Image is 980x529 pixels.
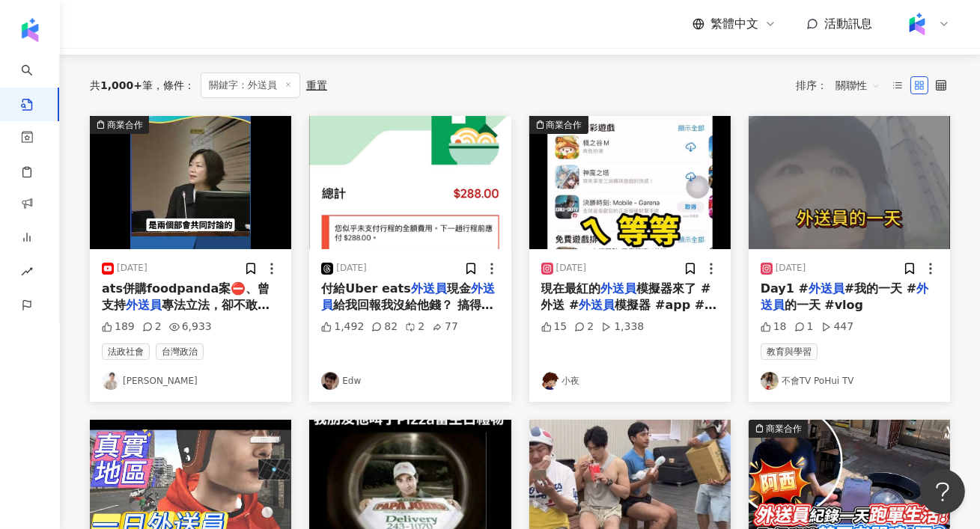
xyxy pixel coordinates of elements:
[156,343,204,360] span: 台灣政治
[102,298,270,328] span: 專法立法，卻不敢承諾任內完成❓勞動
[107,117,143,132] div: 商業合作
[90,116,291,249] img: post-image
[796,73,889,97] div: 排序：
[371,319,398,334] div: 82
[761,372,938,390] a: KOL Avatar不會TV PoHui TV
[102,372,279,390] a: KOL Avatar[PERSON_NAME]
[21,257,33,290] span: rise
[153,79,195,91] span: 條件 ：
[824,16,872,31] span: 活動訊息
[336,262,367,275] div: [DATE]
[821,319,854,334] div: 447
[749,116,950,249] img: post-image
[100,79,142,91] span: 1,000+
[761,319,787,334] div: 18
[794,319,814,334] div: 1
[579,298,615,312] mark: 外送員
[321,298,497,346] span: 給我回報我沒給他錢？ 搞得我整個不能用 客服也不回覆 怎麼會有這麼缺德的
[411,281,447,296] mark: 外送員
[90,116,291,249] button: 商業合作
[432,319,458,334] div: 77
[541,372,719,390] a: KOL Avatar小夜
[21,54,51,112] a: search
[547,117,582,132] div: 商業合作
[844,281,916,296] span: #我的一天 #
[574,319,594,334] div: 2
[321,281,411,296] span: 付給Uber eats
[541,372,559,390] img: KOL Avatar
[102,372,120,390] img: KOL Avatar
[903,10,931,38] img: Kolr%20app%20icon%20%281%29.png
[405,319,424,334] div: 2
[126,298,162,312] mark: 外送員
[201,73,300,98] span: 關鍵字：外送員
[142,319,162,334] div: 2
[761,281,809,296] span: Day1 #
[102,319,135,334] div: 189
[321,281,495,312] mark: 外送員
[102,343,150,360] span: 法政社會
[920,469,965,514] iframe: Help Scout Beacon - Open
[556,262,587,275] div: [DATE]
[18,18,42,42] img: logo icon
[601,319,644,334] div: 1,338
[529,116,731,249] img: post-image
[541,319,567,334] div: 15
[601,281,637,296] mark: 外送員
[541,281,601,296] span: 現在最紅的
[541,298,717,328] span: 模擬器 #app #熱門 #分享 #推薦
[766,421,802,436] div: 商業合作
[710,16,758,32] span: 繁體中文
[117,262,147,275] div: [DATE]
[321,372,499,390] a: KOL AvatarEdw
[776,262,806,275] div: [DATE]
[785,298,863,312] span: 的一天 #vlog
[541,281,711,312] span: 模擬器來了 #外送 #
[321,319,364,334] div: 1,492
[761,281,929,312] mark: 外送員
[809,281,844,296] mark: 外送員
[529,116,731,249] button: 商業合作
[90,79,153,91] div: 共 筆
[321,372,339,390] img: KOL Avatar
[309,116,511,249] img: post-image
[836,73,880,97] span: 關聯性
[761,343,818,360] span: 教育與學習
[761,372,779,390] img: KOL Avatar
[169,319,212,334] div: 6,933
[102,281,270,312] span: ats併購foodpanda案⛔、曾支持
[447,281,471,296] span: 現金
[306,79,327,91] div: 重置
